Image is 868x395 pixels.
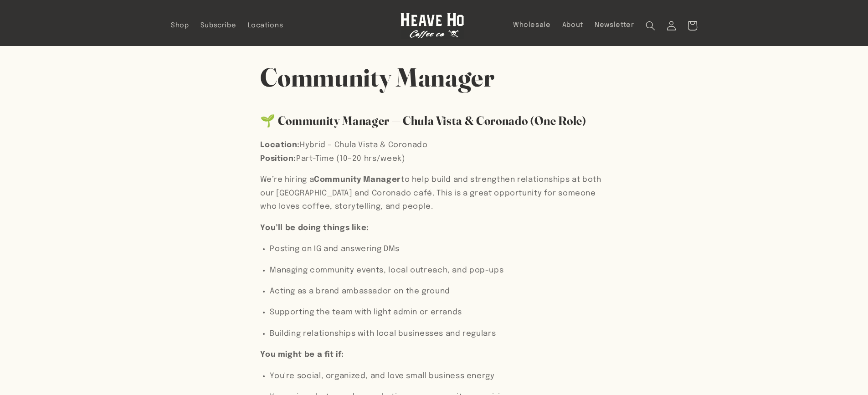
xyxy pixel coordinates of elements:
[270,306,607,319] p: Supporting the team with light admin or errands
[260,61,607,94] h1: Community Manager
[171,21,189,30] span: Shop
[200,21,236,30] span: Subscribe
[513,21,551,30] span: Wholesale
[260,113,607,128] h2: 🌱 Community Manager — Chula Vista & Coronado (One Role)
[589,15,640,35] a: Newsletter
[242,15,289,36] a: Locations
[260,173,607,214] p: We’re hiring a to help build and strengthen relationships at both our [GEOGRAPHIC_DATA] and Coron...
[195,15,242,36] a: Subscribe
[270,327,607,341] p: Building relationships with local businesses and regulars
[260,141,300,149] strong: Location:
[640,15,661,36] summary: Search
[562,21,583,30] span: About
[270,242,607,256] p: Posting on IG and answering DMs
[507,15,556,35] a: Wholesale
[270,369,607,383] p: You're social, organized, and love small business energy
[260,224,369,232] strong: You’ll be doing things like:
[248,21,283,30] span: Locations
[260,155,296,163] strong: Position:
[595,21,634,30] span: Newsletter
[270,285,607,298] p: Acting as a brand ambassador on the ground
[314,176,401,184] strong: Community Manager
[165,15,195,36] a: Shop
[401,13,464,39] img: Heave Ho Coffee Co
[556,15,589,35] a: About
[270,264,607,277] p: Managing community events, local outreach, and pop-ups
[260,139,607,165] p: Hybrid – Chula Vista & Coronado Part-Time (10–20 hrs/week)
[260,351,344,359] strong: You might be a fit if:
